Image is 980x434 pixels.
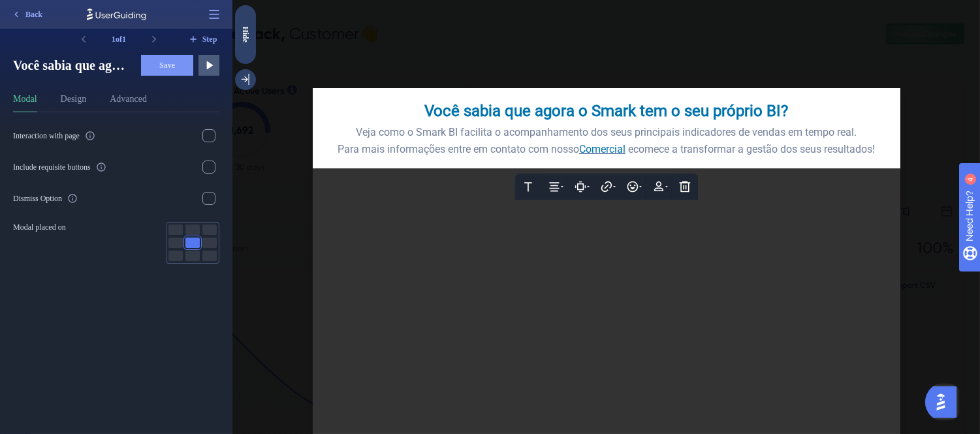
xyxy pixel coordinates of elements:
button: Design [61,91,87,112]
span: Você sabia que agora o Smark tem o seu próprio BI?Veja como o Smark BI facilita o acompanhamento ... [13,56,131,74]
span: Step [202,34,217,44]
span: Modal placed on [13,222,66,232]
iframe: UserGuiding AI Assistant Launcher [925,382,964,422]
div: Include requisite buttons [13,162,91,172]
div: Interaction with page [13,131,80,141]
button: Step [185,29,219,50]
span: Comercial [347,143,393,155]
span: Save [159,60,175,70]
span: Back [25,9,42,20]
div: 1 of 1 [94,29,144,50]
button: Save [141,55,193,76]
button: Back [5,4,48,25]
span: Você sabia que agora o Smark tem o seu próprio BI? [192,102,556,120]
button: Modal [13,91,37,112]
button: Advanced [110,91,147,112]
span: Veja como o Smark BI facilita o acompanhamento dos seus principais indicadores de vendas em tempo... [123,126,624,138]
span: e [396,143,401,155]
span: Need Help? [31,3,82,19]
div: Dismiss Option [13,193,62,204]
span: comece a transformar a gestão dos seus resultados! [401,143,642,155]
div: 4 [90,7,94,17]
a: Comercial [347,141,393,158]
span: Para mais informações entre em contato com nosso [105,143,347,155]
